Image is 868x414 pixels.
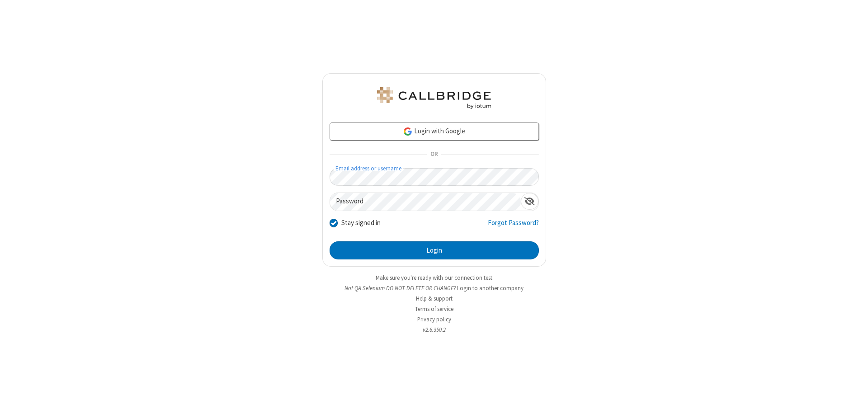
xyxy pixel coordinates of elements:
div: Show password [521,193,538,210]
input: Password [330,193,521,211]
img: google-icon.png [403,127,413,136]
a: Make sure you're ready with our connection test [376,274,492,282]
img: QA Selenium DO NOT DELETE OR CHANGE [375,87,493,109]
button: Login to another company [457,284,524,292]
li: Not QA Selenium DO NOT DELETE OR CHANGE? [322,284,546,292]
a: Help & support [416,295,453,302]
li: v2.6.350.2 [322,325,546,334]
a: Privacy policy [417,315,451,323]
a: Forgot Password? [488,218,539,235]
button: Login [330,241,539,259]
a: Login with Google [330,122,539,141]
span: OR [427,148,441,161]
label: Stay signed in [341,218,381,228]
input: Email address or username [330,168,539,186]
a: Terms of service [415,305,453,313]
